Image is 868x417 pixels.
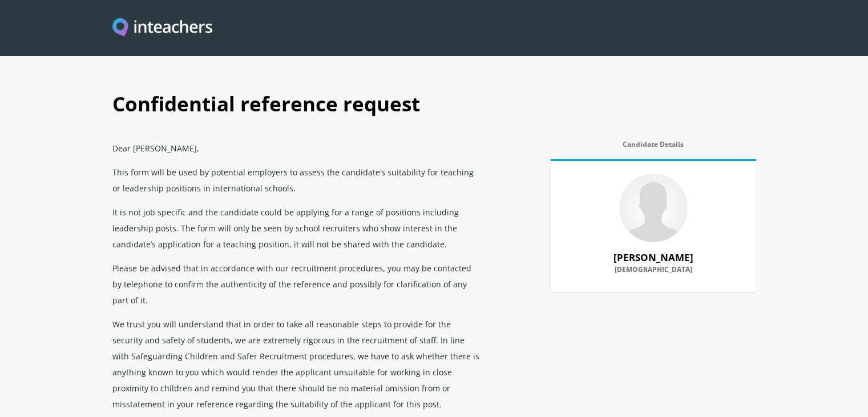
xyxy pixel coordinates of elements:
a: Visit this site's homepage [112,18,213,38]
p: We trust you will understand that in order to take all reasonable steps to provide for the securi... [112,312,482,416]
strong: [PERSON_NAME] [613,251,693,264]
label: [DEMOGRAPHIC_DATA] [564,266,742,280]
p: Dear [PERSON_NAME], [112,136,482,160]
p: Please be advised that in accordance with our recruitment procedures, you may be contacted by tel... [112,256,482,312]
label: Candidate Details [551,141,756,155]
img: 79943 [619,174,688,242]
img: Inteachers [112,18,213,38]
p: It is not job specific and the candidate could be applying for a range of positions including lea... [112,200,482,256]
h1: Confidential reference request [112,80,756,136]
p: This form will be used by potential employers to assess the candidate’s suitability for teaching ... [112,160,482,200]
